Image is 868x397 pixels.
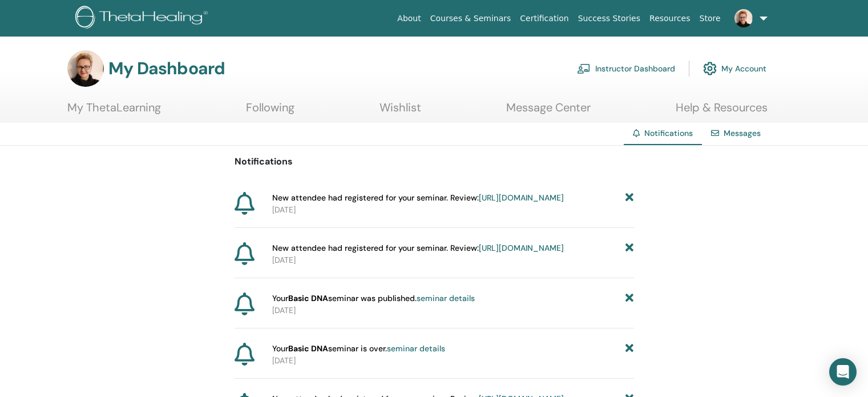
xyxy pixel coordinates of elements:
a: Resources [645,8,695,29]
p: [DATE] [272,254,634,266]
span: New attendee had registered for your seminar. Review: [272,242,564,254]
p: Notifications [235,155,634,169]
a: [URL][DOMAIN_NAME] [479,193,564,203]
strong: Basic DNA [288,293,328,303]
a: Certification [515,8,573,29]
a: Following [246,101,294,123]
span: Your seminar was published. [272,292,475,304]
span: Your seminar is over. [272,343,445,355]
a: Courses & Seminars [426,8,516,29]
a: seminar details [417,293,475,303]
a: Wishlist [380,101,421,123]
a: Messages [724,128,761,138]
a: Help & Resources [676,101,768,123]
p: [DATE] [272,204,634,216]
h3: My Dashboard [108,58,225,79]
p: [DATE] [272,355,634,367]
a: Store [695,8,725,29]
img: chalkboard-teacher.svg [577,63,591,74]
a: My Account [703,56,766,81]
a: Instructor Dashboard [577,56,675,81]
img: cog.svg [703,59,717,78]
img: default.jpg [734,9,753,27]
span: New attendee had registered for your seminar. Review: [272,192,564,204]
strong: Basic DNA [288,343,328,354]
a: About [393,8,425,29]
img: default.jpg [67,50,104,87]
a: Message Center [506,101,591,123]
a: [URL][DOMAIN_NAME] [479,243,564,253]
p: [DATE] [272,304,634,316]
span: Notifications [644,128,693,138]
div: Open Intercom Messenger [829,358,857,386]
img: logo.png [75,6,212,31]
a: seminar details [387,343,445,354]
a: Success Stories [574,8,645,29]
a: My ThetaLearning [67,101,161,123]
